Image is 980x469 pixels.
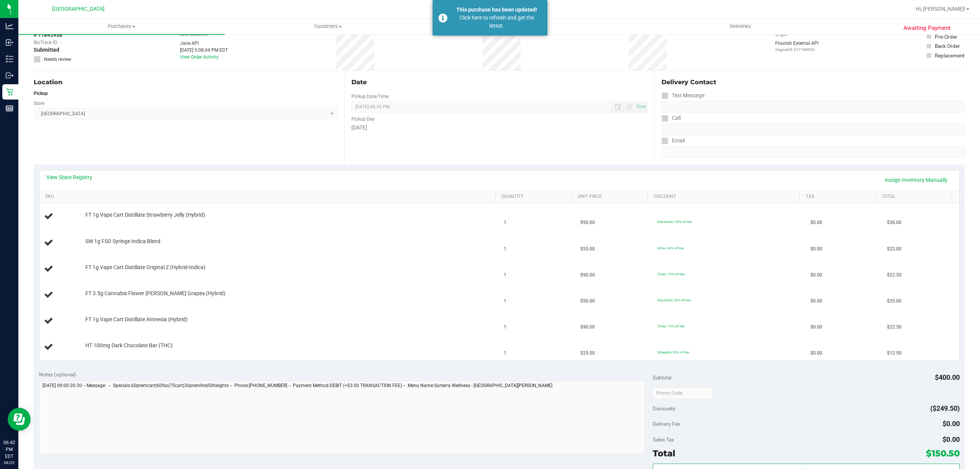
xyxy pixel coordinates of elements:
span: Hi, [PERSON_NAME]! [916,6,965,12]
span: $22.50 [887,324,902,331]
input: Format: (999) 999-9999 [661,124,965,135]
div: Back Order [935,42,960,50]
p: 06:42 PM EDT [3,439,15,460]
span: $12.50 [887,350,902,357]
a: Assign Inventory Manually [880,173,952,186]
div: Location [34,78,337,87]
label: Pickup Day [351,116,375,123]
div: Flourish External API [775,40,818,52]
span: Total [653,448,675,459]
span: 1 [504,350,506,357]
span: 1 [504,245,506,253]
span: - [60,39,61,46]
a: Total [882,194,949,200]
span: FT 1g Vape Cart Distillate Original Z (Hybrid-Indica) [85,264,206,271]
strong: Pickup [34,91,48,96]
a: View State Registry [46,173,92,181]
span: $90.00 [580,271,595,279]
span: SW 1g FSO Syringe Indica Blend [85,238,160,245]
span: ($249.50) [930,404,960,412]
span: 60premcart: 60% off line [657,220,692,224]
a: SKU [45,194,493,200]
span: $0.00 [810,271,822,279]
span: Purchases [18,23,225,30]
inline-svg: Inventory [6,55,13,63]
span: Discounts [653,402,675,415]
label: Text Message [661,90,704,101]
span: 1 [504,271,506,279]
a: Quantity [501,194,568,200]
span: 75cart: 75% off line [657,324,684,328]
span: 1 [504,219,506,226]
inline-svg: Analytics [6,22,13,30]
span: $90.00 [580,324,595,331]
a: Tills [431,18,637,34]
span: BioTrack ID: [34,39,58,46]
span: $400.00 [935,373,960,381]
span: Submitted [34,46,59,54]
label: Call [661,113,681,124]
span: FT 3.5g Cannabis Flower [PERSON_NAME] Grapes (Hybrid) [85,290,225,297]
span: $25.00 [580,350,595,357]
span: FT 1g Vape Cart Distillate Strawberry Jelly (Hybrid) [85,211,205,219]
inline-svg: Retail [6,88,13,96]
span: Notes (optional) [39,371,76,377]
span: Awaiting Payment [903,24,951,33]
a: View Order Activity [180,54,219,60]
div: [DATE] [351,124,648,132]
input: Format: (999) 999-9999 [661,101,965,113]
a: Purchases [18,18,225,34]
span: 50heights: 50% off line [657,350,689,354]
div: Date [351,78,648,87]
span: $90.00 [580,219,595,226]
span: 75cart: 75% off line [657,272,684,276]
span: $0.00 [810,245,822,253]
span: Subtotal [653,374,671,381]
span: $22.50 [887,271,902,279]
label: Email [661,135,685,146]
inline-svg: Outbound [6,72,13,79]
span: $0.00 [810,297,822,305]
label: Pickup Date/Time [351,93,389,100]
span: Needs review [44,56,71,63]
inline-svg: Inbound [6,39,13,46]
span: $150.50 [926,448,960,459]
a: Customers [225,18,431,34]
span: $55.00 [580,245,595,253]
span: $22.00 [887,245,902,253]
span: $36.00 [887,219,902,226]
span: HT 100mg Dark Chocolate Bar (THC) [85,342,173,349]
p: 08/25 [3,460,15,466]
a: Deliveries [637,18,844,34]
div: Delivery Contact [661,78,965,87]
span: FT 1g Vape Cart Distillate Amnesia (Hybrid) [85,316,188,323]
div: Pre-Order [935,33,957,41]
span: $0.00 [810,219,822,226]
span: $0.00 [942,435,960,443]
inline-svg: Reports [6,105,13,112]
span: $0.00 [810,324,822,331]
iframe: Resource center [8,408,31,431]
span: [GEOGRAPHIC_DATA] [52,6,105,12]
span: $35.00 [887,297,902,305]
span: Sales Tax [653,436,674,443]
a: Unit Price [578,194,645,200]
label: Store [34,100,44,107]
div: This purchase has been updated! [452,6,542,14]
a: Discount [654,194,797,200]
a: Tax [806,194,873,200]
div: Replacement [935,52,964,59]
span: $50.00 [580,297,595,305]
span: 1 [504,297,506,305]
div: Click here to refresh and get the latest. [452,14,542,30]
div: Jane API [180,40,228,47]
span: $0.00 [942,420,960,428]
span: 30premfire: 30% off line [657,298,691,302]
span: Deliveries [720,23,761,30]
span: $0.00 [810,350,822,357]
input: Promo Code [653,387,712,399]
p: Original ID: 317188033 [775,47,818,52]
span: Tills [431,23,637,30]
span: 1 [504,324,506,331]
span: Customers [225,23,431,30]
